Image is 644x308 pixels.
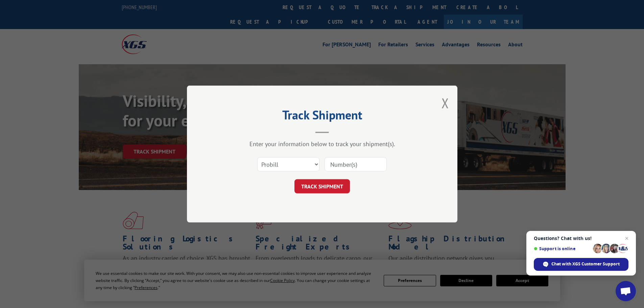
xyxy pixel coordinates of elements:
[623,234,631,242] span: Close chat
[325,157,387,171] input: Number(s)
[221,110,424,123] h2: Track Shipment
[534,236,628,241] span: Questions? Chat with us!
[534,258,628,271] div: Chat with XGS Customer Support
[442,94,449,112] button: Close modal
[221,140,424,148] div: Enter your information below to track your shipment(s).
[534,246,591,251] span: Support is online
[616,281,636,301] div: Open chat
[294,179,350,193] button: TRACK SHIPMENT
[551,261,620,267] span: Chat with XGS Customer Support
